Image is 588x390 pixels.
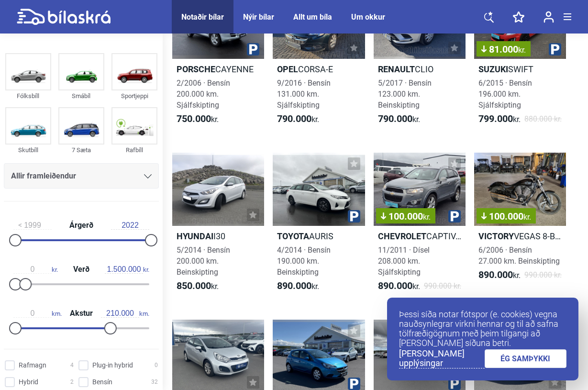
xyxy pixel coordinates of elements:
span: km. [101,309,149,318]
b: 790.000 [378,113,412,124]
h2: VEGAS 8-BALL [474,231,566,242]
span: 32 [151,377,158,387]
p: Þessi síða notar fótspor (e. cookies) vegna nauðsynlegrar virkni hennar og til að safna tölfræðig... [399,310,566,348]
span: 6/2015 · Bensín 196.000 km. Sjálfskipting [478,78,532,110]
b: 890.000 [277,280,311,291]
img: parking.png [448,378,461,390]
h2: SWIFT [474,64,566,75]
b: Opel [277,64,298,74]
a: [PERSON_NAME] upplýsingar [399,349,485,368]
b: 790.000 [277,113,311,124]
div: 7 Sæta [58,145,104,156]
img: parking.png [448,210,461,223]
div: Sportjeppi [111,90,157,101]
span: 0 [155,360,158,370]
span: 2 [70,377,74,387]
a: 100.000kr.VictoryVEGAS 8-BALL6/2006 · Bensín27.000 km. Beinskipting890.000kr.990.000 kr. [474,153,566,301]
h2: CAPTIVA LUX [374,231,466,242]
div: Rafbíll [111,145,157,156]
b: Renault [378,64,415,74]
a: Um okkur [351,12,385,22]
h2: CLIO [374,64,466,75]
a: Allt um bíla [293,12,332,22]
div: Fólksbíll [5,90,51,101]
span: kr. [378,280,420,292]
span: Allir framleiðendur [11,169,76,183]
span: Árgerð [67,222,96,229]
span: Verð [71,266,92,273]
img: parking.png [549,43,561,56]
div: Skutbíll [5,145,51,156]
b: Porsche [177,64,215,74]
a: ÉG SAMÞYKKI [485,349,567,368]
span: Akstur [67,310,95,317]
a: Nýir bílar [243,12,274,22]
h2: AURIS [273,231,365,242]
span: 100.000 [381,212,431,221]
span: 880.000 kr. [524,113,562,125]
span: kr. [277,280,319,292]
span: kr. [423,212,431,222]
span: 990.000 kr. [424,280,461,292]
span: kr. [478,113,521,125]
span: kr. [13,265,58,274]
span: kr. [378,113,420,125]
h2: I30 [172,231,264,242]
a: 100.000kr.ChevroletCAPTIVA LUX11/2011 · Dísel208.000 km. Sjálfskipting890.000kr.990.000 kr. [374,153,466,301]
b: Hyundai [177,231,213,241]
img: user-login.svg [544,11,554,23]
b: 890.000 [378,280,412,291]
a: ToyotaAURIS4/2014 · Bensín190.000 km. Beinskipting890.000kr. [273,153,365,301]
b: 890.000 [478,269,513,280]
span: 11/2011 · Dísel 208.000 km. Sjálfskipting [378,245,430,277]
span: kr. [177,280,219,292]
h2: CAYENNE [172,64,264,75]
img: parking.png [348,210,360,223]
img: parking.png [247,43,259,56]
span: 990.000 kr. [524,269,562,281]
span: Bensín [92,377,112,387]
span: kr. [523,212,531,222]
span: kr. [105,265,149,274]
span: Rafmagn [19,360,46,370]
b: Chevrolet [378,231,426,241]
a: Notaðir bílar [181,12,224,22]
span: 9/2016 · Bensín 131.000 km. Sjálfskipting [277,78,331,110]
b: Victory [478,231,514,241]
span: 2/2006 · Bensín 200.000 km. Sjálfskipting [177,78,230,110]
a: HyundaiI305/2014 · Bensín200.000 km. Beinskipting850.000kr. [172,153,264,301]
span: 6/2006 · Bensín 27.000 km. Beinskipting [478,245,560,266]
span: Hybrid [19,377,38,387]
b: Toyota [277,231,309,241]
span: kr. [518,45,526,55]
span: Plug-in hybrid [92,360,133,370]
b: Suzuki [478,64,508,74]
b: 750.000 [177,113,211,124]
span: km. [13,309,62,318]
span: 5/2014 · Bensín 200.000 km. Beinskipting [177,245,230,277]
span: 4/2014 · Bensín 190.000 km. Beinskipting [277,245,331,277]
span: 4 [70,360,74,370]
b: 799.000 [478,113,513,124]
span: kr. [478,269,521,281]
span: 5/2017 · Bensín 123.000 km. Beinskipting [378,78,432,110]
span: 81.000 [481,45,526,54]
span: kr. [177,113,219,125]
span: 100.000 [481,212,531,221]
h2: CORSA-E [273,64,365,75]
b: 850.000 [177,280,211,291]
div: Smábíl [58,90,104,101]
span: kr. [277,113,319,125]
img: parking.png [348,378,360,390]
